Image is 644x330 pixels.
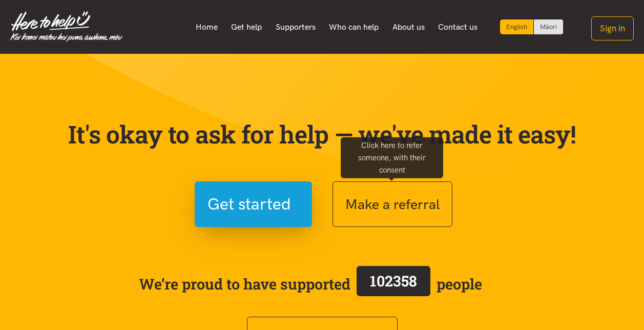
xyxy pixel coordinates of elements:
[370,271,417,291] span: 102358
[500,19,534,34] div: Current language
[10,11,122,42] img: Home
[195,181,312,227] button: Get started
[534,19,563,34] a: Switch to Te Reo Māori
[350,264,437,304] a: 102358
[333,181,452,227] button: Make a referral
[189,16,224,38] a: Home
[386,16,432,38] a: About us
[207,191,291,217] span: Get started
[591,16,634,40] button: Sign in
[341,137,443,178] div: Click here to refer someone, with their consent
[139,264,482,304] span: We’re proud to have supported people
[500,19,564,34] div: Language toggle
[224,16,269,38] a: Get help
[66,119,578,149] p: It's okay to ask for help — we've made it easy!
[268,16,322,38] a: Supporters
[431,16,485,38] a: Contact us
[322,16,386,38] a: Who can help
